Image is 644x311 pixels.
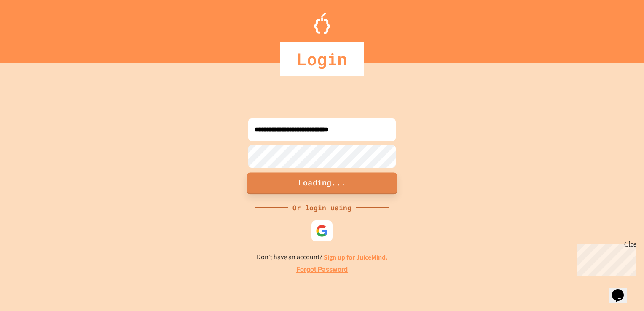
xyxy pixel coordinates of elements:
button: Loading... [247,172,397,194]
div: Login [280,42,364,76]
div: Or login using [288,203,356,213]
a: Forgot Password [296,265,348,275]
div: Chat with us now!Close [3,3,58,54]
iframe: chat widget [574,241,636,276]
iframe: chat widget [609,277,636,303]
a: Sign up for JuiceMind. [324,253,388,262]
p: Don't have an account? [257,252,388,263]
img: google-icon.svg [316,225,328,237]
img: Logo.svg [314,13,330,34]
